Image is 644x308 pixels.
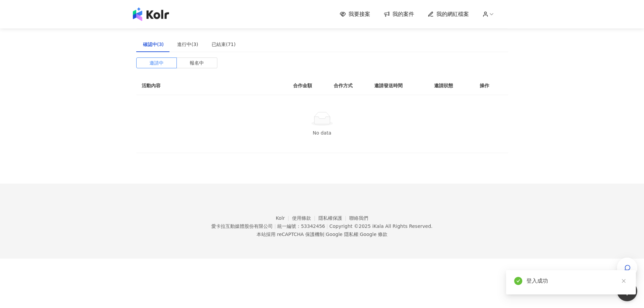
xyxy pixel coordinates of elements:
div: 已結束(71) [212,41,236,48]
span: 本站採用 reCAPTCHA 保護機制 [257,230,387,238]
span: 我的案件 [392,10,414,18]
a: Google 隱私權 [326,232,358,237]
span: | [274,223,276,229]
a: iKala [372,223,384,229]
span: 我的網紅檔案 [436,10,469,18]
th: 合作金額 [288,76,328,95]
span: close [621,279,626,283]
div: 統一編號：53342456 [277,223,325,229]
th: 邀請狀態 [429,76,474,95]
span: check-circle [514,277,522,285]
a: 使用條款 [292,215,318,221]
span: | [324,232,326,237]
img: logo [133,7,169,21]
a: 我的網紅檔案 [428,10,469,18]
div: 確認中(3) [143,41,164,48]
a: 聯絡我們 [349,215,368,221]
th: 活動內容 [136,76,271,95]
th: 邀請發送時間 [369,76,429,95]
div: 進行中(3) [177,41,198,48]
a: 隱私權保護 [318,215,350,221]
div: 愛卡拉互動媒體股份有限公司 [211,223,273,229]
a: 我的案件 [384,10,414,18]
span: 我要接案 [349,10,370,18]
a: 我要接案 [340,10,370,18]
a: Kolr [276,215,292,221]
span: | [326,223,328,229]
div: No data [144,129,500,137]
th: 合作方式 [328,76,369,95]
span: 邀請中 [149,58,164,68]
span: 報名中 [190,58,204,68]
th: 操作 [474,76,508,95]
a: Google 條款 [360,232,387,237]
span: | [358,232,360,237]
div: 登入成功 [526,277,628,285]
div: Copyright © 2025 All Rights Reserved. [329,223,432,229]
